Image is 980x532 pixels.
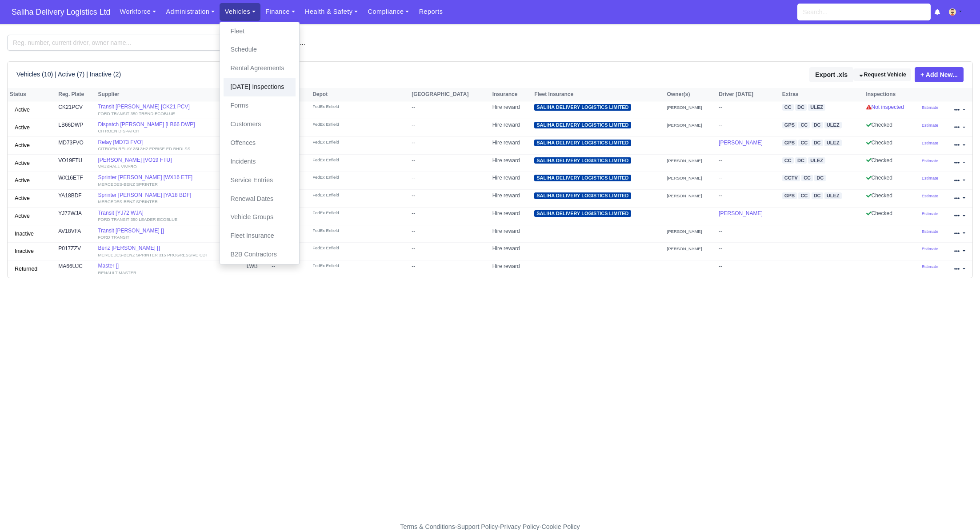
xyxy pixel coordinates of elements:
[667,176,702,180] small: [PERSON_NAME]
[716,101,780,119] td: --
[490,119,532,136] td: Hire reward
[922,263,938,269] a: Estimate
[224,227,296,245] a: Fleet Insurance
[98,164,136,169] small: VAUXHALL VIVARO
[98,252,207,257] small: MERCEDES-BENZ SPRINTER 315 PROGRESSIVE CDI
[490,154,532,172] td: Hire reward
[922,246,938,251] small: Estimate
[409,101,490,119] td: --
[10,157,35,170] a: Active
[224,190,296,208] a: Renewal Dates
[58,122,83,128] strong: LB66DWP
[10,139,35,152] a: Active
[490,207,532,225] td: Hire reward
[864,136,920,154] td: Checked
[98,104,242,116] a: Transit [PERSON_NAME] [CK21 PCV]FORD TRANSIT 350 TREND ECOBLUE
[534,210,631,217] span: Saliha Delivery Logistics Limited
[716,225,780,243] td: --
[716,260,780,278] td: --
[812,122,823,128] span: DC
[98,192,242,205] a: Sprinter [PERSON_NAME] [YA18 BDF]MERCEDES-BENZ SPRINTER
[310,88,409,101] th: Depot
[363,3,414,20] a: Compliance
[667,158,702,163] small: [PERSON_NAME]
[782,192,797,199] span: GPS
[667,246,702,251] small: [PERSON_NAME]
[864,190,920,208] td: Checked
[922,158,938,163] small: Estimate
[414,3,448,20] a: Reports
[534,192,631,199] span: Saliha Delivery Logistics Limited
[922,175,938,181] a: Estimate
[58,192,81,199] strong: YA18BDF
[541,523,580,530] a: Cookie Policy
[98,128,139,133] small: CITROEN DISPATCH
[667,105,702,110] small: [PERSON_NAME]
[457,523,498,530] a: Support Policy
[224,245,296,264] a: B2B Contractors
[98,111,175,116] small: FORD TRANSIT 350 TREND ECOBLUE
[98,228,242,240] a: Transit [PERSON_NAME] []FORD TRANSIT
[782,175,800,181] span: CCTV
[808,104,825,111] span: ULEZ
[936,489,980,532] iframe: Chat Widget
[490,172,532,190] td: Hire reward
[98,121,242,134] a: Dispatch [PERSON_NAME] [LB66 DWP]CITROEN DISPATCH
[409,225,490,243] td: --
[312,157,384,163] small: FedEx Enfield
[224,59,296,78] a: Rental Agreements
[312,104,384,109] small: FedEx Enfield
[8,88,56,101] th: Status
[782,157,794,164] span: CC
[667,123,702,128] small: [PERSON_NAME]
[409,119,490,136] td: --
[534,157,631,164] span: Saliha Delivery Logistics Limited
[798,192,810,199] span: CC
[922,210,938,216] a: Estimate
[7,3,115,21] span: Saliha Delivery Logistics Ltd
[534,175,631,181] span: Saliha Delivery Logistics Limited
[490,101,532,119] td: Hire reward
[798,122,810,128] span: CC
[665,88,717,101] th: Owner(s)
[864,88,920,101] th: Inspections
[409,172,490,190] td: --
[224,208,296,227] a: Vehicle Groups
[824,122,842,128] span: ULEZ
[795,104,807,111] span: DC
[161,3,220,20] a: Administration
[716,172,780,190] td: --
[10,104,35,116] a: Active
[667,229,702,234] small: [PERSON_NAME]
[10,192,35,205] a: Active
[224,152,296,171] a: Incidents
[312,210,384,216] small: FedEx Enfield
[409,260,490,278] td: --
[780,88,864,101] th: Extras
[922,228,938,234] a: Estimate
[10,174,35,187] a: Active
[490,190,532,208] td: Hire reward
[58,104,83,110] strong: CK21PCV
[224,115,296,134] a: Customers
[922,105,938,110] small: Estimate
[300,3,363,20] a: Health & Safety
[500,523,540,530] a: Privacy Policy
[716,243,780,260] td: --
[532,88,664,101] th: Fleet Insurance
[58,175,83,181] strong: WX16ETF
[812,140,823,146] span: DC
[58,245,81,252] strong: P017ZZV
[782,122,797,128] span: GPS
[98,182,157,187] small: MERCEDES-BENZ SPRINTER
[98,174,242,187] a: Sprinter [PERSON_NAME] [WX16 ETF]MERCEDES-BENZ SPRINTER
[866,104,904,110] a: Not inspected
[312,263,384,268] small: FedEx Enfield
[922,122,938,128] a: Estimate
[56,88,96,101] th: Reg. Plate
[864,207,920,225] td: Checked
[922,245,938,252] a: Estimate
[400,523,455,530] a: Terms & Conditions
[10,263,42,276] a: Returned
